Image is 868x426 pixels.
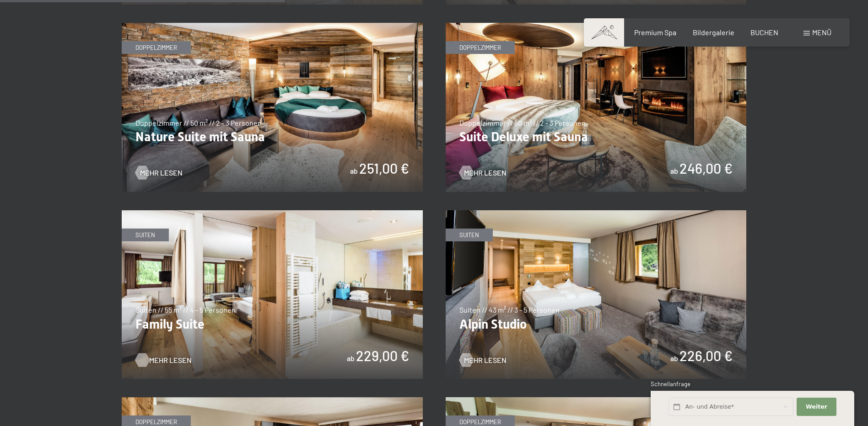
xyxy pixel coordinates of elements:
span: Mehr Lesen [149,355,192,365]
span: Mehr Lesen [464,168,507,178]
a: Mehr Lesen [135,168,183,178]
a: Nature Suite mit Sauna [122,23,423,29]
a: Alpin Studio [446,211,747,216]
button: Weiter [797,398,836,416]
span: Schnellanfrage [651,380,690,388]
a: Suite Deluxe mit Sauna [446,23,747,29]
img: Nature Suite mit Sauna [122,23,423,192]
a: Mehr Lesen [459,355,507,365]
a: Mehr Lesen [459,168,507,178]
img: Suite Deluxe mit Sauna [446,23,747,192]
img: Alpin Studio [446,210,747,379]
a: Family Suite [122,211,423,216]
img: Family Suite [122,210,423,379]
span: Mehr Lesen [140,168,183,178]
a: Bildergalerie [693,28,734,37]
a: Premium Spa [634,28,676,37]
a: Vital Superior [122,398,423,403]
a: Junior [446,398,747,403]
a: BUCHEN [750,28,778,37]
span: Weiter [806,403,827,411]
a: Mehr Lesen [135,355,183,365]
span: Mehr Lesen [464,355,507,365]
span: Menü [812,28,831,37]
